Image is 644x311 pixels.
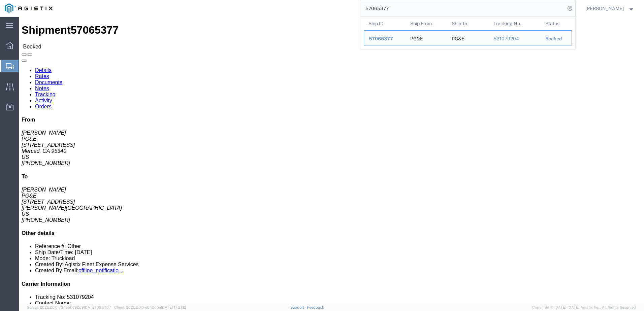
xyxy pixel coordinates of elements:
a: Feedback [307,305,324,309]
th: Ship ID [364,17,406,30]
span: Server: 2025.20.0-734e5bc92d9 [27,305,111,309]
input: Search for shipment number, reference number [360,0,565,16]
div: Booked [545,35,567,42]
div: 531079204 [493,35,536,42]
span: Copyright © [DATE]-[DATE] Agistix Inc., All Rights Reserved [532,305,636,310]
iframe: FS Legacy Container [19,17,644,304]
th: Status [541,17,572,30]
button: [PERSON_NAME] [585,4,635,12]
span: [DATE] 17:21:12 [161,305,186,309]
img: logo [5,3,53,13]
table: Search Results [364,17,575,49]
th: Tracking Nu. [488,17,541,30]
a: Support [290,305,307,309]
span: Client: 2025.20.0-e640dba [114,305,186,309]
span: 57065377 [369,36,393,41]
span: [DATE] 09:51:07 [84,305,111,309]
div: PG&E [452,31,464,45]
div: PG&E [410,31,423,45]
th: Ship From [405,17,447,30]
div: 57065377 [369,35,401,42]
span: Deni Smith [585,5,624,12]
th: Ship To [447,17,489,30]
